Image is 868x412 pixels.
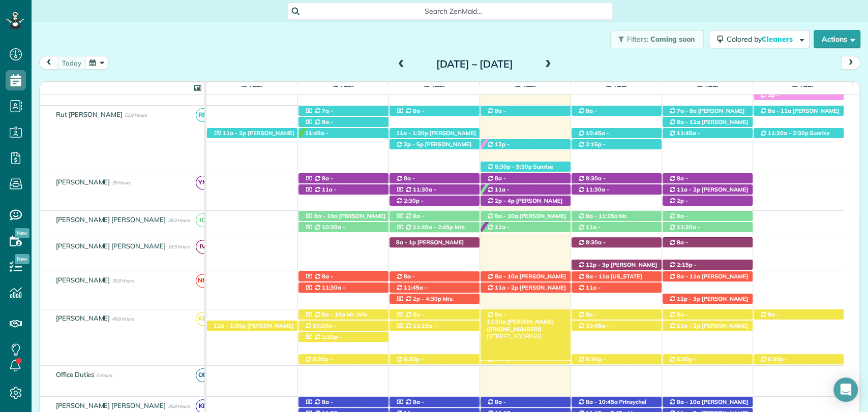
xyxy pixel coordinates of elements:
div: [STREET_ADDRESS] [390,309,480,320]
div: [STREET_ADDRESS] [207,321,297,331]
span: 11:45a - 2:45p [412,224,454,231]
div: [STREET_ADDRESS] [663,271,753,282]
span: 8a - 1p [396,239,416,246]
span: 12p - 3:30p [487,141,510,155]
span: [PERSON_NAME] ([PHONE_NUMBER]) [396,292,451,306]
div: [STREET_ADDRESS] [298,211,388,221]
span: [PERSON_NAME] [54,178,112,186]
div: [STREET_ADDRESS] [572,309,662,320]
span: [PERSON_NAME] ([PHONE_NUMBER]) [487,182,554,196]
span: [PERSON_NAME] ([PHONE_NUMBER]) [305,280,363,295]
span: 6:30p - 9p [669,356,697,370]
div: [STREET_ADDRESS] [390,321,480,331]
span: [DATE] [422,84,447,92]
div: [STREET_ADDRESS] [481,271,571,282]
span: New [15,228,29,238]
button: next [841,56,860,70]
span: [PERSON_NAME] ([PHONE_NUMBER]) [396,280,463,295]
span: [PERSON_NAME] ([PHONE_NUMBER]) [305,231,368,245]
span: Office Duties [54,370,97,378]
span: 11a - 2:30p [578,284,601,298]
span: 11:45a - 5:45p [305,130,328,144]
span: 8a - 11:30a [487,311,506,325]
span: 10:45a - 1:45p [578,130,609,144]
span: 11a - 2:15p [578,224,601,238]
span: [DATE] [604,84,630,92]
div: [STREET_ADDRESS][PERSON_NAME] [754,354,844,365]
div: [STREET_ADDRESS][PERSON_NAME] [663,128,753,139]
span: 12p - 3p [585,261,610,268]
span: 8:30a - 11a [578,175,606,189]
span: 11:30a - 1:30p [396,186,436,200]
span: 10:45a - 1:15p [578,322,609,336]
div: Open Intercom Messenger [833,377,858,402]
h2: [DATE] – [DATE] [411,58,538,70]
span: [PERSON_NAME] ([PHONE_NUMBER]) [213,322,293,336]
span: 11a - 2p [676,322,701,329]
span: [PERSON_NAME] (Baldwin County Home Builders Assn) ([PHONE_NUMBER]) [305,212,385,241]
span: RP [196,108,209,122]
span: 11:30a - 2:45p [578,186,609,200]
span: [PERSON_NAME] ([PHONE_NUMBER]) [578,193,641,207]
span: 8a - 10:30a [305,175,333,189]
span: 8a - 11:15a [396,107,424,121]
span: 11:30a - 2:30p [669,224,700,238]
span: 8a - 10:30a [578,311,597,325]
span: 52.8 Hours [125,112,146,118]
span: [PERSON_NAME] (Camellia Dermatology) ([PHONE_NUMBER]) [760,99,823,121]
span: 8a - 11:30a [305,118,333,133]
span: [PERSON_NAME] ([PHONE_NUMBER]) [669,269,732,283]
div: [STREET_ADDRESS] [390,128,480,139]
span: [PERSON_NAME] (Fairhope Pediatrics) ([PHONE_NUMBER], [PHONE_NUMBER]) [305,363,360,392]
div: [STREET_ADDRESS][PERSON_NAME] [481,139,571,150]
span: [PERSON_NAME] ([PHONE_NUMBER]) [578,137,641,151]
span: [PERSON_NAME] (Mobile Bay Realty) ([PHONE_NUMBER]) [760,318,823,340]
span: 2p - 4:30p [760,91,779,106]
div: [STREET_ADDRESS] [572,128,662,139]
div: [GEOGRAPHIC_DATA] [663,260,753,270]
span: [PERSON_NAME] ([PHONE_NUMBER]) [578,329,641,343]
span: [PERSON_NAME] ([PHONE_NUMBER]) [305,125,372,140]
span: [PERSON_NAME] ([PHONE_NUMBER]) [669,231,732,245]
span: [PERSON_NAME] ([PHONE_NUMBER]) [669,204,732,218]
span: 11:45a - 2p [396,284,427,298]
div: [STREET_ADDRESS][PERSON_NAME] [298,354,388,365]
div: [STREET_ADDRESS] [663,321,753,331]
span: [PERSON_NAME] ([PHONE_NUMBER]) [669,182,736,196]
div: [STREET_ADDRESS] [390,196,480,206]
span: 8a - 10a [314,212,338,219]
span: [PERSON_NAME] [54,314,112,322]
span: 2:15p - 5:15p [669,261,697,275]
span: 7a - 8a [305,107,333,121]
span: [PERSON_NAME] ([PHONE_NUMBER]) [396,182,463,196]
span: [PERSON_NAME] ([PHONE_NUMBER]) [487,148,550,162]
span: 28.3 Hours [168,217,190,223]
div: [STREET_ADDRESS] [390,397,480,407]
div: [STREET_ADDRESS] [572,271,662,282]
div: [STREET_ADDRESS] [572,139,662,150]
span: [US_STATE][PERSON_NAME] ([PHONE_NUMBER]) [578,273,642,295]
span: 8:30a - 10:30a [578,239,606,253]
span: 0 Hours [96,372,112,378]
div: [STREET_ADDRESS][PERSON_NAME] [390,294,480,304]
span: 8a - 10a [494,273,519,280]
span: 11a - 1:30p [487,224,510,238]
span: [PERSON_NAME] ([PHONE_NUMBER]) [578,292,641,306]
div: [STREET_ADDRESS] [572,173,662,184]
span: Coming soon [650,35,696,44]
div: [STREET_ADDRESS] [298,106,388,116]
div: [STREET_ADDRESS] [663,184,753,195]
span: 6:30p - 9p [305,356,333,370]
span: 8a - 10:30a [396,175,415,189]
div: [STREET_ADDRESS] [663,117,753,128]
div: [STREET_ADDRESS] [481,106,571,116]
span: [PERSON_NAME] ([PHONE_NUMBER]) [669,246,732,261]
span: 11a - 2p [222,130,247,137]
span: 10:30a - 1:30p [305,224,345,238]
span: [PERSON_NAME] ([PHONE_NUMBER]) [396,219,454,234]
span: 11a - 2p [676,186,701,193]
span: 36.8 Hours [168,403,190,409]
button: Actions [814,30,860,48]
div: [STREET_ADDRESS] [572,184,662,195]
span: [DATE] [331,84,356,92]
